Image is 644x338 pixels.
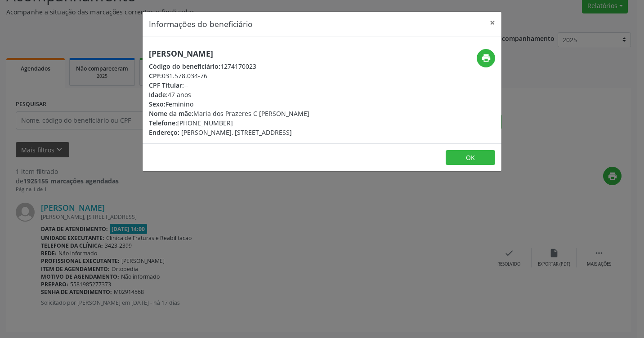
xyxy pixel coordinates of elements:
[149,49,309,58] h5: [PERSON_NAME]
[149,18,253,30] h5: Informações do beneficiário
[483,12,501,34] button: Close
[446,150,495,165] button: OK
[149,81,184,89] span: CPF Titular:
[149,128,179,137] span: Endereço:
[149,99,309,109] div: Feminino
[181,128,292,137] span: [PERSON_NAME], [STREET_ADDRESS]
[477,49,495,67] button: print
[149,71,162,80] span: CPF:
[149,100,165,108] span: Sexo:
[481,53,491,63] i: print
[149,90,168,99] span: Idade:
[149,71,309,80] div: 031.578.034-76
[149,62,220,71] span: Código do beneficiário:
[149,109,309,118] div: Maria dos Prazeres C [PERSON_NAME]
[149,90,309,99] div: 47 anos
[149,62,309,71] div: 1274170023
[149,109,193,118] span: Nome da mãe:
[149,118,309,128] div: [PHONE_NUMBER]
[149,80,309,90] div: --
[149,119,177,127] span: Telefone:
